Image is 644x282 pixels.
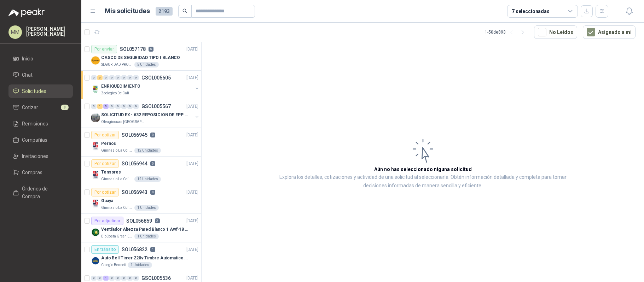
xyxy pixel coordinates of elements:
span: Compras [22,169,42,176]
a: Inicio [8,52,73,65]
a: Invitaciones [8,149,73,163]
p: CASCO DE SEGURIDAD TIPO I BLANCO [101,54,180,61]
div: 5 Unidades [134,62,159,67]
div: 7 seleccionadas [512,7,550,15]
p: BioCosta Green Energy S.A.S [101,234,133,239]
p: [DATE] [186,160,198,167]
p: [DATE] [186,246,198,253]
div: 0 [115,104,121,109]
img: Company Logo [91,257,100,265]
button: No Leídos [534,25,577,39]
span: Remisiones [22,120,48,128]
a: Chat [8,68,73,82]
a: Por cotizarSOL0569440[DATE] Company LogoTensoresGimnasio La Colina12 Unidades [81,157,201,185]
span: Chat [22,71,33,79]
p: [DATE] [186,189,198,196]
p: Tensores [101,169,121,176]
div: Por cotizar [91,131,119,139]
a: Compras [8,166,73,179]
span: Compañías [22,136,47,144]
p: Auto Bell Timer 220v Timbre Automatico Para Colegios, Indust [101,255,189,262]
p: Zoologico De Cali [101,90,129,96]
p: Colegio Bennett [101,262,126,268]
p: [DATE] [186,46,198,53]
img: Company Logo [91,199,100,208]
div: 0 [109,104,115,109]
div: 12 Unidades [134,176,161,182]
a: En tránsitoSOL0568221[DATE] Company LogoAuto Bell Timer 220v Timbre Automatico Para Colegios, Ind... [81,242,201,271]
p: SOL056822 [122,247,147,252]
div: 0 [97,276,103,281]
p: [DATE] [186,75,198,81]
span: Órdenes de Compra [22,185,66,200]
p: Ventilador Altezza Pared Blanco 1 Awf-18 Pro Balinera [101,226,189,233]
p: 0 [150,133,155,137]
div: 0 [115,276,121,281]
div: Por adjudicar [91,217,123,225]
a: 0 1 5 0 0 0 0 0 GSOL005567[DATE] Company LogoSOLICITUD EX - 632 REPOSICION DE EPP #2Oleaginosas [... [91,102,200,125]
span: Solicitudes [22,87,46,95]
div: 0 [121,75,127,80]
span: 8 [61,105,69,110]
h1: Mis solicitudes [105,6,150,16]
div: 0 [115,75,121,80]
div: 5 [97,75,103,80]
a: Solicitudes [8,84,73,98]
p: 1 [150,247,155,252]
div: 0 [109,75,115,80]
div: 0 [121,276,127,281]
div: 1 - 50 de 893 [485,27,528,38]
div: Por cotizar [91,159,119,168]
img: Company Logo [91,85,100,93]
p: [DATE] [186,103,198,110]
p: SOL056945 [122,133,147,137]
div: 1 [103,276,109,281]
p: 0 [150,190,155,195]
div: 1 Unidades [128,262,152,268]
div: 0 [121,104,127,109]
p: Gimnasio La Colina [101,176,133,182]
p: Pernos [101,140,116,147]
a: Por cotizarSOL0569430[DATE] Company LogoGuayaGimnasio La Colina1 Unidades [81,185,201,214]
span: Inicio [22,55,33,63]
div: 0 [127,104,133,109]
p: SOL057178 [120,47,146,52]
p: SOLICITUD EX - 632 REPOSICION DE EPP #2 [101,112,189,118]
img: Company Logo [91,171,100,179]
p: SOL056944 [122,161,147,166]
button: Asignado a mi [583,25,636,39]
div: 1 Unidades [134,205,159,211]
div: 0 [133,276,139,281]
p: Oleaginosas [GEOGRAPHIC_DATA][PERSON_NAME] [101,119,146,125]
div: MM [8,25,22,39]
p: [DATE] [186,275,198,282]
div: 1 [97,104,103,109]
p: Gimnasio La Colina [101,205,133,211]
div: 0 [133,104,139,109]
div: 0 [91,104,97,109]
div: 5 [103,104,109,109]
h3: Aún no has seleccionado niguna solicitud [374,165,472,173]
div: 0 [127,75,133,80]
div: 1 Unidades [134,234,159,239]
span: 2193 [156,7,173,16]
div: 12 Unidades [134,148,161,153]
div: 0 [133,75,139,80]
p: Guaya [101,198,113,204]
p: [DATE] [186,132,198,139]
img: Logo peakr [8,8,45,17]
span: search [182,8,187,13]
p: [PERSON_NAME] [PERSON_NAME] [26,27,73,36]
p: 0 [150,161,155,166]
a: 0 5 0 0 0 0 0 0 GSOL005605[DATE] Company LogoENRIQUECIMIENTOZoologico De Cali [91,74,200,96]
a: Compañías [8,133,73,147]
p: 6 [149,47,153,52]
p: 2 [155,218,160,223]
div: Por enviar [91,45,117,53]
a: Por cotizarSOL0569450[DATE] Company LogoPernosGimnasio La Colina12 Unidades [81,128,201,157]
a: Cotizar8 [8,101,73,114]
a: Por enviarSOL0571786[DATE] Company LogoCASCO DE SEGURIDAD TIPO I BLANCOSEGURIDAD PROVISER LTDA5 U... [81,42,201,71]
a: Por adjudicarSOL0568592[DATE] Company LogoVentilador Altezza Pared Blanco 1 Awf-18 Pro BalineraBi... [81,214,201,242]
p: SOL056859 [126,218,152,223]
img: Company Logo [91,113,100,122]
